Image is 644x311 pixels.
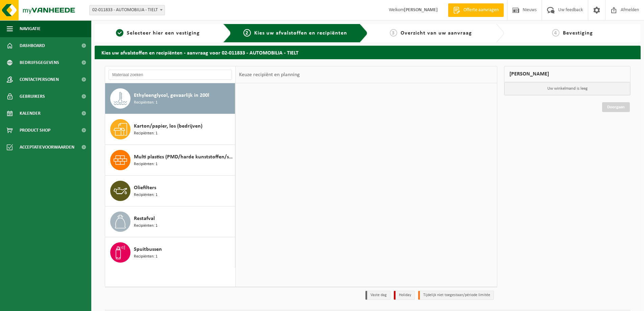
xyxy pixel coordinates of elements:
span: Karton/papier, los (bedrijven) [134,122,202,130]
span: Offerte aanvragen [462,7,500,14]
span: 2 [243,29,251,37]
li: Tijdelijk niet toegestaan/période limitée [418,291,494,300]
button: Restafval Recipiënten: 1 [105,206,235,237]
input: Materiaal zoeken [109,70,232,80]
span: Recipiënten: 1 [134,99,158,106]
span: Restafval [134,215,155,223]
button: Karton/papier, los (bedrijven) Recipiënten: 1 [105,114,235,145]
span: Selecteer hier een vestiging [127,30,200,36]
span: Acceptatievoorwaarden [20,139,74,156]
a: 1Selecteer hier een vestiging [98,29,218,37]
a: Offerte aanvragen [448,3,504,17]
span: 4 [552,29,559,37]
button: Spuitbussen Recipiënten: 1 [105,237,235,268]
span: 1 [116,29,123,37]
span: Dashboard [20,37,45,54]
div: [PERSON_NAME] [504,66,630,82]
span: 3 [390,29,397,37]
span: 02-011833 - AUTOMOBILIA - TIELT [90,5,165,15]
button: Multi plastics (PMD/harde kunststoffen/spanbanden/EPS/folie naturel/folie gemengd) Recipiënten: 1 [105,145,235,176]
li: Holiday [394,291,415,300]
strong: [PERSON_NAME] [404,7,438,13]
button: Ethyleenglycol, gevaarlijk in 200l Recipiënten: 1 [105,83,235,114]
span: Recipiënten: 1 [134,130,158,137]
span: Ethyleenglycol, gevaarlijk in 200l [134,91,209,99]
div: Keuze recipiënt en planning [236,66,303,83]
span: Product Shop [20,122,50,139]
p: Uw winkelmand is leeg [504,82,630,95]
span: Kies uw afvalstoffen en recipiënten [254,30,347,36]
span: Kalender [20,105,41,122]
span: Recipiënten: 1 [134,253,158,260]
span: Navigatie [20,20,41,37]
span: Multi plastics (PMD/harde kunststoffen/spanbanden/EPS/folie naturel/folie gemengd) [134,153,233,161]
span: 02-011833 - AUTOMOBILIA - TIELT [89,5,165,15]
span: Contactpersonen [20,71,59,88]
button: Oliefilters Recipiënten: 1 [105,176,235,206]
span: Gebruikers [20,88,45,105]
span: Recipiënten: 1 [134,161,158,168]
a: Doorgaan [602,102,630,112]
span: Overzicht van uw aanvraag [401,30,472,36]
span: Recipiënten: 1 [134,223,158,229]
span: Spuitbussen [134,245,162,253]
li: Vaste dag [365,291,390,300]
span: Bevestiging [563,30,593,36]
h2: Kies uw afvalstoffen en recipiënten - aanvraag voor 02-011833 - AUTOMOBILIA - TIELT [95,46,641,59]
span: Oliefilters [134,184,156,192]
span: Recipiënten: 1 [134,192,158,198]
span: Bedrijfsgegevens [20,54,59,71]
